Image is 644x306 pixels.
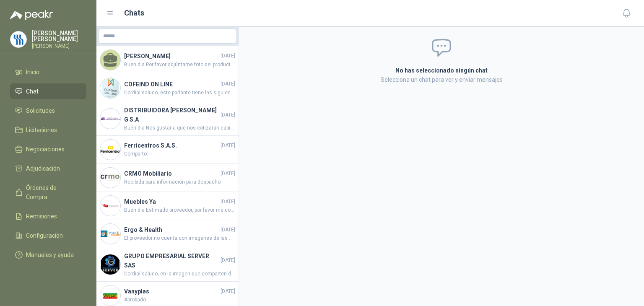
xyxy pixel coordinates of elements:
[124,296,235,304] span: Aprobado
[124,287,219,296] h4: Vanyplas
[124,178,235,186] span: Recibida para información para despacho
[26,67,39,77] span: Inicio
[96,164,239,192] a: Company LogoCRMO Mobiliario[DATE]Recibida para información para despacho
[100,254,120,275] img: Company Logo
[124,89,235,97] span: Cordial saludo, este parlante tiene las siguientes medidas ALTO: 64 CM ANCHO: 27 CM PROFUNDIDAD: ...
[124,206,235,214] span: Buen dia Estimado proveedor, por favor me confirma si la sillas que me cotiza viene con ruedas, m...
[221,288,235,296] span: [DATE]
[295,66,588,75] h2: No has seleccionado ningún chat
[100,78,120,98] img: Company Logo
[26,212,57,221] span: Remisiones
[124,197,219,206] h4: Muebles Ya
[96,248,239,282] a: Company LogoGRUPO EMPRESARIAL SERVER SAS[DATE]Cordial saludo, en la imagen que comparten de refer...
[221,226,235,234] span: [DATE]
[96,220,239,248] a: Company LogoErgo & Health[DATE]El proveedor no cuenta con imagenes de las demás posturas, pero in...
[124,106,219,124] h4: DISTRIBUIDORA [PERSON_NAME] G S.A
[124,124,235,132] span: Buen dia Nos gustaria que nos cotizaran cabinas de sonido un poco mas grandes, microfono inalambr...
[26,183,78,202] span: Órdenes de Compra
[10,180,86,205] a: Órdenes de Compra
[221,142,235,150] span: [DATE]
[10,228,86,244] a: Configuración
[32,30,86,42] p: [PERSON_NAME] [PERSON_NAME]
[10,247,86,263] a: Manuales y ayuda
[10,161,86,176] a: Adjudicación
[124,141,219,150] h4: Ferricentros S.A.S.
[26,164,60,173] span: Adjudicación
[96,192,239,220] a: Company LogoMuebles Ya[DATE]Buen dia Estimado proveedor, por favor me confirma si la sillas que m...
[96,136,239,164] a: Company LogoFerricentros S.A.S.[DATE]Comparto.
[124,80,219,89] h4: COFEIND ON LINE
[10,103,86,119] a: Solicitudes
[100,109,120,129] img: Company Logo
[221,52,235,60] span: [DATE]
[100,196,120,216] img: Company Logo
[124,169,219,178] h4: CRMO Mobiliario
[295,75,588,84] p: Selecciona un chat para ver y enviar mensajes
[100,285,120,306] img: Company Logo
[221,111,235,119] span: [DATE]
[124,7,144,19] h1: Chats
[10,122,86,138] a: Licitaciones
[100,140,120,160] img: Company Logo
[124,270,235,278] span: Cordial saludo, en la imagen que comparten de referencia, el juego de copas pertenece al que tien...
[26,145,65,154] span: Negociaciones
[124,252,219,270] h4: GRUPO EMPRESARIAL SERVER SAS
[26,87,39,96] span: Chat
[10,10,53,20] img: Logo peakr
[221,198,235,206] span: [DATE]
[124,52,219,61] h4: [PERSON_NAME]
[96,102,239,136] a: Company LogoDISTRIBUIDORA [PERSON_NAME] G S.A[DATE]Buen dia Nos gustaria que nos cotizaran cabina...
[100,168,120,188] img: Company Logo
[96,46,239,74] a: [PERSON_NAME][DATE]Buen dia Por favor adjúntame foto del producto que me estas cotizando
[32,44,86,49] p: [PERSON_NAME]
[124,150,235,158] span: Comparto.
[124,225,219,234] h4: Ergo & Health
[26,106,55,115] span: Solicitudes
[10,208,86,224] a: Remisiones
[10,64,86,80] a: Inicio
[10,31,26,47] img: Company Logo
[26,125,57,135] span: Licitaciones
[221,170,235,178] span: [DATE]
[221,257,235,265] span: [DATE]
[26,250,74,259] span: Manuales y ayuda
[26,231,63,240] span: Configuración
[10,83,86,99] a: Chat
[10,141,86,157] a: Negociaciones
[96,74,239,102] a: Company LogoCOFEIND ON LINE[DATE]Cordial saludo, este parlante tiene las siguientes medidas ALTO:...
[124,234,235,242] span: El proveedor no cuenta con imagenes de las demás posturas, pero indica que es plegable igual que ...
[100,224,120,244] img: Company Logo
[221,80,235,88] span: [DATE]
[124,61,235,69] span: Buen dia Por favor adjúntame foto del producto que me estas cotizando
